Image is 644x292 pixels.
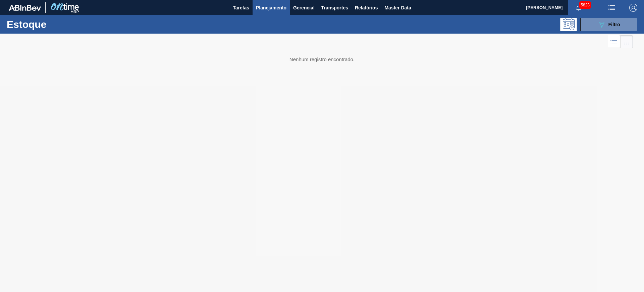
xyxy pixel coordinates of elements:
span: Master Data [384,4,411,12]
img: userActions [608,4,616,12]
span: Relatórios [355,4,378,12]
span: Tarefas [233,4,249,12]
img: Logout [629,4,637,12]
span: Filtro [608,22,620,27]
span: Planejamento [256,4,286,12]
span: Gerencial [293,4,315,12]
button: Notificações [568,3,589,12]
img: TNhmsLtSVTkK8tSr43FrP2fwEKptu5GPRR3wAAAABJRU5ErkJggg== [9,5,41,11]
h1: Estoque [7,20,107,28]
span: Transportes [321,4,348,12]
div: Pogramando: nenhum usuário selecionado [560,18,577,31]
span: 5823 [579,1,591,9]
button: Filtro [580,18,637,31]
